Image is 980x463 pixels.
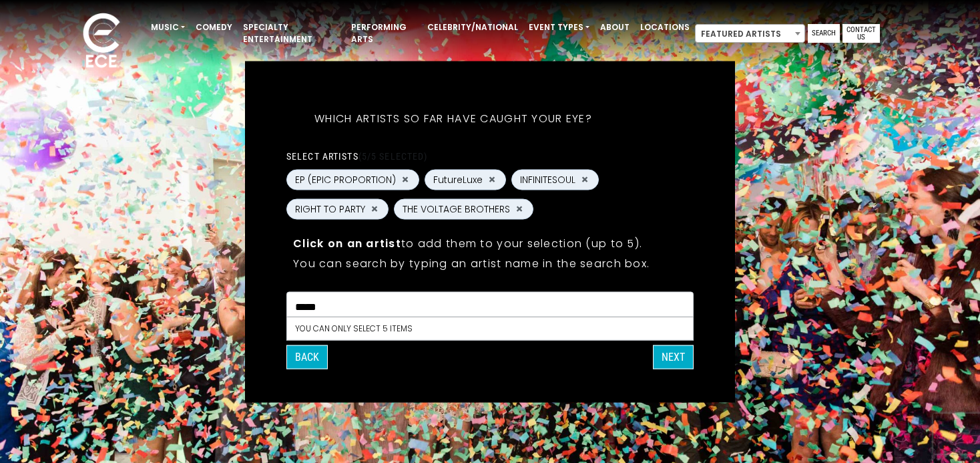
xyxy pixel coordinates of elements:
span: FutureLuxe [433,172,483,186]
span: EP (EPIC PROPORTION) [295,172,396,186]
button: Remove EP (EPIC PROPORTION) [400,174,411,186]
a: Event Types [523,16,595,39]
a: Locations [635,16,695,39]
img: ece_new_logo_whitev2-1.png [68,9,135,74]
strong: Click on an artist [293,235,401,251]
span: Featured Artists [695,24,805,43]
p: You can search by typing an artist name in the search box. [293,255,687,271]
a: Performing Arts [346,16,422,51]
button: Remove RIGHT TO PARTY [369,203,380,215]
a: Music [146,16,190,39]
button: Remove THE VOLTAGE BROTHERS [514,203,525,215]
span: RIGHT TO PARTY [295,202,365,216]
button: Next [653,345,694,369]
button: Remove INFINITESOUL [579,174,590,186]
h5: Which artists so far have caught your eye? [286,94,620,142]
button: Remove FutureLuxe [487,174,497,186]
a: Comedy [190,16,238,39]
span: (5/5 selected) [358,150,428,161]
span: THE VOLTAGE BROTHERS [403,202,510,216]
a: Celebrity/National [422,16,523,39]
label: Select artists [286,150,427,162]
a: About [595,16,635,39]
li: You can only select 5 items [287,317,693,339]
a: Contact Us [842,24,880,43]
a: Specialty Entertainment [238,16,346,51]
textarea: Search [295,300,685,312]
a: Search [808,24,840,43]
button: Back [286,345,328,369]
span: Featured Artists [696,25,804,43]
p: to add them to your selection (up to 5). [293,235,687,251]
span: INFINITESOUL [520,172,575,186]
